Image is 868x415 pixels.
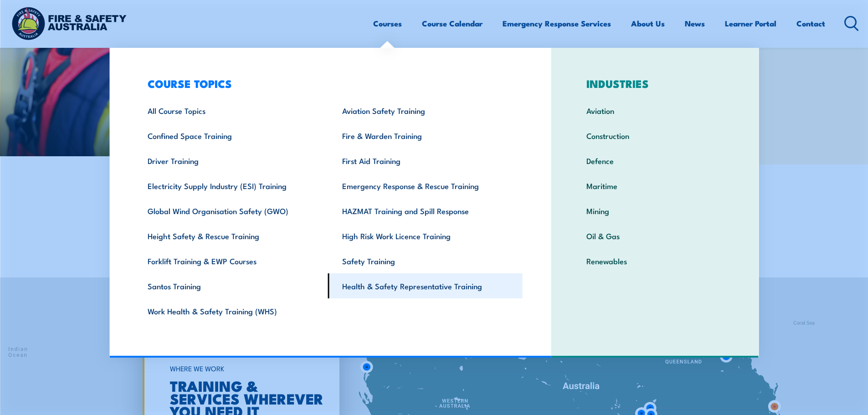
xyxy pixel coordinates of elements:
a: Aviation [572,98,738,123]
a: Defence [572,148,738,173]
a: Contact [796,11,825,36]
a: Health & Safety Representative Training [328,273,523,298]
a: Fire & Warden Training [328,123,523,148]
a: Emergency Response & Rescue Training [328,173,523,198]
a: Height Safety & Rescue Training [134,223,328,248]
a: Global Wind Organisation Safety (GWO) [134,198,328,223]
a: Electricity Supply Industry (ESI) Training [134,173,328,198]
h6: WHERE WE WORK [170,360,308,377]
a: HAZMAT Training and Spill Response [328,198,523,223]
a: First Aid Training [328,148,523,173]
a: Courses [373,11,402,36]
a: Confined Space Training [134,123,328,148]
a: Maritime [572,173,738,198]
h3: COURSE TOPICS [134,77,523,90]
a: Mining [572,198,738,223]
a: News [685,11,705,36]
h3: INDUSTRIES [572,77,738,90]
a: Renewables [572,248,738,273]
a: Safety Training [328,248,523,273]
a: Aviation Safety Training [328,98,523,123]
a: Santos Training [134,273,328,298]
a: Work Health & Safety Training (WHS) [134,298,328,323]
a: Driver Training [134,148,328,173]
a: High Risk Work Licence Training [328,223,523,248]
a: Emergency Response Services [503,11,611,36]
a: Learner Portal [725,11,776,36]
a: All Course Topics [134,98,328,123]
a: Construction [572,123,738,148]
a: Forklift Training & EWP Courses [134,248,328,273]
a: About Us [631,11,665,36]
a: Course Calendar [422,11,483,36]
a: Oil & Gas [572,223,738,248]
